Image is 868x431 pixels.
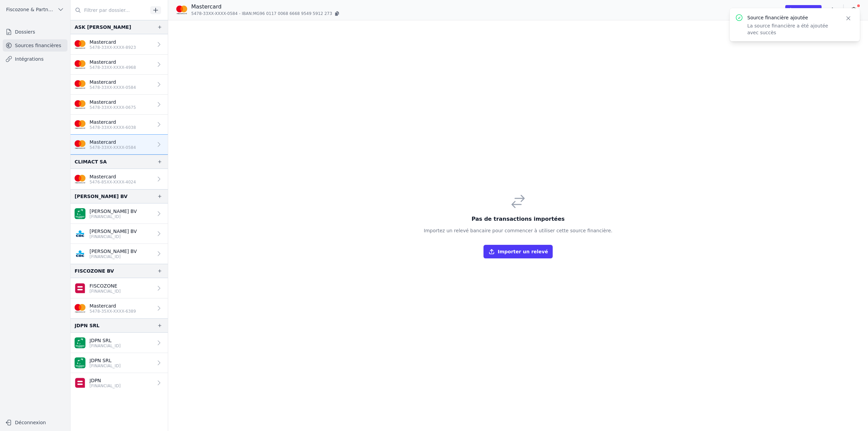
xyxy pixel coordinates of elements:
p: [FINANCIAL_ID] [90,363,121,369]
p: Source financière ajoutée [747,14,837,21]
button: Fiscozone & Partners BV [3,4,67,15]
p: Mastercard [90,173,136,180]
img: BNP_BE_BUSINESS_GEBABEBB.png [75,337,85,348]
div: FISCOZONE BV [75,267,114,275]
p: Mastercard [90,139,136,145]
a: Intégrations [3,53,67,65]
div: [PERSON_NAME] BV [75,192,127,200]
p: 5478-33XX-XXXX-0584 [90,145,136,150]
p: [PERSON_NAME] BV [90,248,137,255]
a: Mastercard 5478-33XX-XXXX-4968 [71,55,168,75]
div: ASK [PERSON_NAME] [75,23,131,31]
p: 5478-33XX-XXXX-0584 [90,85,136,90]
p: Mastercard [90,302,136,309]
p: 5478-33XX-XXXX-4968 [90,65,136,70]
img: imageedit_2_6530439554.png [75,79,85,90]
img: imageedit_2_6530439554.png [75,139,85,150]
p: 5478-33XX-XXXX-0675 [90,105,136,110]
p: FISCOZONE [90,282,121,289]
img: imageedit_2_6530439554.png [176,4,187,15]
p: [FINANCIAL_ID] [90,254,137,259]
p: JDPN [90,377,121,384]
a: JDPN [FINANCIAL_ID] [71,373,168,393]
a: Mastercard 5476-85XX-XXXX-4024 [71,169,168,189]
a: FISCOZONE [FINANCIAL_ID] [71,278,168,298]
img: imageedit_2_6530439554.png [75,119,85,130]
button: Déconnexion [3,417,67,428]
p: 5478-33XX-XXXX-6038 [90,125,136,130]
a: Mastercard 5478-33XX-XXXX-8923 [71,34,168,55]
p: [PERSON_NAME] BV [90,228,137,235]
img: belfius.png [75,377,85,388]
p: Mastercard [90,59,136,65]
img: belfius.png [75,283,85,294]
img: BNP_BE_BUSINESS_GEBABEBB.png [75,208,85,219]
p: Mastercard [90,39,136,45]
p: [FINANCIAL_ID] [90,289,121,294]
p: Mastercard [90,79,136,85]
img: imageedit_2_6530439554.png [75,303,85,314]
p: [FINANCIAL_ID] [90,214,137,219]
input: Filtrer par dossier... [71,4,148,16]
p: Mastercard [90,119,136,125]
button: Importer [785,5,822,15]
p: 5478-33XX-XXXX-8923 [90,45,136,50]
a: Mastercard 5478-35XX-XXXX-6389 [71,298,168,318]
img: imageedit_2_6530439554.png [75,99,85,110]
p: [FINANCIAL_ID] [90,343,121,349]
a: [PERSON_NAME] BV [FINANCIAL_ID] [71,203,168,224]
p: JDPN SRL [90,357,121,364]
p: [PERSON_NAME] BV [90,208,137,215]
img: imageedit_2_6530439554.png [75,59,85,70]
h3: Pas de transactions importées [424,215,612,223]
div: CLIMACT SA [75,158,107,166]
p: JDPN SRL [90,337,121,344]
a: Mastercard 5478-33XX-XXXX-6038 [71,115,168,135]
img: CBC_CREGBEBB.png [75,228,85,239]
p: [FINANCIAL_ID] [90,234,137,239]
img: CBC_CREGBEBB.png [75,248,85,259]
span: - [239,11,240,16]
a: Dossiers [3,26,67,38]
a: Mastercard 5478-33XX-XXXX-0675 [71,95,168,115]
a: JDPN SRL [FINANCIAL_ID] [71,353,168,373]
div: JDPN SRL [75,321,99,330]
a: JDPN SRL [FINANCIAL_ID] [71,333,168,353]
span: IBAN: MG96 0117 0068 6668 9549 5912 273 [242,11,332,16]
a: Mastercard 5478-33XX-XXXX-0584 [71,75,168,95]
a: [PERSON_NAME] BV [FINANCIAL_ID] [71,244,168,264]
p: [FINANCIAL_ID] [90,383,121,389]
a: Sources financières [3,39,67,52]
p: 5478-35XX-XXXX-6389 [90,309,136,314]
p: 5476-85XX-XXXX-4024 [90,179,136,185]
p: La source financière a été ajoutée avec succès [747,22,837,36]
button: Importer un relevé [484,245,553,258]
a: Mastercard 5478-33XX-XXXX-0584 [71,135,168,155]
img: BNP_BE_BUSINESS_GEBABEBB.png [75,357,85,368]
p: Mastercard [191,3,340,11]
img: imageedit_2_6530439554.png [75,174,85,184]
a: [PERSON_NAME] BV [FINANCIAL_ID] [71,224,168,244]
img: imageedit_2_6530439554.png [75,39,85,50]
span: 5478-33XX-XXXX-0584 [191,11,238,16]
p: Mastercard [90,99,136,105]
span: Fiscozone & Partners BV [6,6,55,13]
p: Importez un relevé bancaire pour commencer à utiliser cette source financière. [424,227,612,234]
